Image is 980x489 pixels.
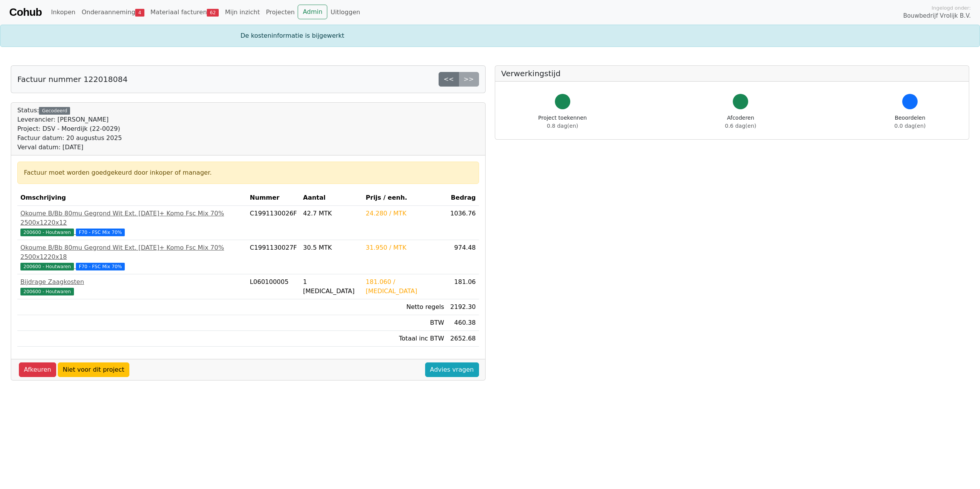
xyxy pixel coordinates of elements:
[20,243,244,271] a: Okoume B/Bb 80mu Gegrond Wit Ext. [DATE]+ Komo Fsc Mix 70% 2500x1220x18200600 - Houtwaren F70 - F...
[247,240,300,274] td: C1991130027F
[135,9,144,17] span: 4
[58,362,129,377] a: Niet voor dit project
[447,331,479,347] td: 2652.68
[895,114,926,130] div: Beoordelen
[20,277,244,287] div: Bijdrage Zaagkosten
[79,5,147,20] a: Onderaanneming4
[236,31,744,40] div: De kosteninformatie is bijgewerkt
[20,229,74,236] span: 200600 - Houtwaren
[363,190,447,206] th: Prijs / eenh.
[20,243,244,262] div: Okoume B/Bb 80mu Gegrond Wit Ext. [DATE]+ Komo Fsc Mix 70% 2500x1220x18
[447,206,479,240] td: 1036.76
[547,123,578,129] span: 0.8 dag(en)
[447,315,479,331] td: 460.38
[447,190,479,206] th: Bedrag
[17,190,247,206] th: Omschrijving
[247,190,300,206] th: Nummer
[903,12,971,20] span: Bouwbedrijf Vrolijk B.V.
[298,5,327,19] a: Admin
[17,106,122,152] div: Status:
[439,72,459,87] a: <<
[931,4,971,12] span: Ingelogd onder:
[17,124,122,134] div: Project: DSV - Moerdijk (22-0029)
[447,299,479,315] td: 2192.30
[76,229,125,236] span: F70 - FSC Mix 70%
[17,143,122,152] div: Verval datum: [DATE]
[327,5,363,20] a: Uitloggen
[247,274,300,299] td: L060100005
[39,107,70,115] div: Gecodeerd
[538,114,587,130] div: Project toekennen
[303,277,360,296] div: 1 [MEDICAL_DATA]
[363,299,447,315] td: Netto regels
[207,9,219,17] span: 62
[147,5,222,20] a: Materiaal facturen62
[48,5,78,20] a: Inkopen
[17,134,122,143] div: Factuur datum: 20 augustus 2025
[20,263,74,270] span: 200600 - Houtwaren
[9,3,42,22] a: Cohub
[425,362,479,377] a: Advies vragen
[20,288,74,295] span: 200600 - Houtwaren
[725,114,756,130] div: Afcoderen
[501,69,963,78] h5: Verwerkingstijd
[303,243,360,252] div: 30.5 MTK
[17,115,122,124] div: Leverancier: [PERSON_NAME]
[300,190,363,206] th: Aantal
[366,243,444,252] div: 31.950 / MTK
[19,362,56,377] a: Afkeuren
[725,123,756,129] span: 0.6 dag(en)
[76,263,125,270] span: F70 - FSC Mix 70%
[17,75,127,84] h5: Factuur nummer 122018084
[263,5,298,20] a: Projecten
[222,5,263,20] a: Mijn inzicht
[20,209,244,227] div: Okoume B/Bb 80mu Gegrond Wit Ext. [DATE]+ Komo Fsc Mix 70% 2500x1220x12
[363,331,447,347] td: Totaal inc BTW
[363,315,447,331] td: BTW
[895,123,926,129] span: 0.0 dag(en)
[447,274,479,299] td: 181.06
[20,209,244,237] a: Okoume B/Bb 80mu Gegrond Wit Ext. [DATE]+ Komo Fsc Mix 70% 2500x1220x12200600 - Houtwaren F70 - F...
[366,209,444,218] div: 24.280 / MTK
[24,168,472,177] div: Factuur moet worden goedgekeurd door inkoper of manager.
[366,277,444,296] div: 181.060 / [MEDICAL_DATA]
[447,240,479,274] td: 974.48
[247,206,300,240] td: C1991130026F
[20,277,244,296] a: Bijdrage Zaagkosten200600 - Houtwaren
[303,209,360,218] div: 42.7 MTK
